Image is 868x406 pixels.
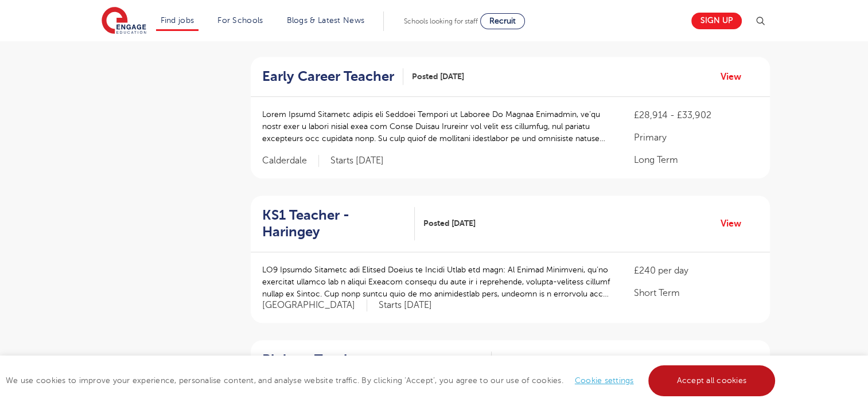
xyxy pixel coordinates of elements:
[480,13,525,29] a: Recruit
[412,71,464,83] span: Posted [DATE]
[262,264,612,300] p: LO9 Ipsumdo Sitametc adi Elitsed Doeius te Incidi Utlab etd magn: Al Enimad Minimveni, qu’no exer...
[262,68,394,85] h2: Early Career Teacher
[489,17,516,25] span: Recruit
[634,131,758,145] p: Primary
[634,108,758,122] p: £28,914 - £33,902
[423,217,476,229] span: Posted [DATE]
[634,264,758,278] p: £240 per day
[287,16,365,25] a: Blogs & Latest News
[161,16,194,25] a: Find jobs
[721,69,750,84] a: View
[648,365,776,396] a: Accept all cookies
[262,352,492,385] a: Biology Teacher - [GEOGRAPHIC_DATA]
[262,352,482,385] h2: Biology Teacher - [GEOGRAPHIC_DATA]
[691,13,742,29] a: Sign up
[634,286,758,300] p: Short Term
[262,155,319,167] span: Calderdale
[262,68,403,85] a: Early Career Teacher
[404,17,478,25] span: Schools looking for staff
[634,153,758,167] p: Long Term
[6,376,778,385] span: We use cookies to improve your experience, personalise content, and analyse website traffic. By c...
[217,16,263,25] a: For Schools
[262,299,367,311] span: [GEOGRAPHIC_DATA]
[330,155,384,167] p: Starts [DATE]
[262,207,415,240] a: KS1 Teacher - Haringey
[721,216,750,231] a: View
[379,299,432,311] p: Starts [DATE]
[262,108,612,145] p: Lorem Ipsumd Sitametc adipis eli Seddoei Tempori ut Laboree Do Magnaa Enimadmin, ve’qu nostr exer...
[262,207,406,240] h2: KS1 Teacher - Haringey
[575,376,634,385] a: Cookie settings
[102,7,146,36] img: Engage Education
